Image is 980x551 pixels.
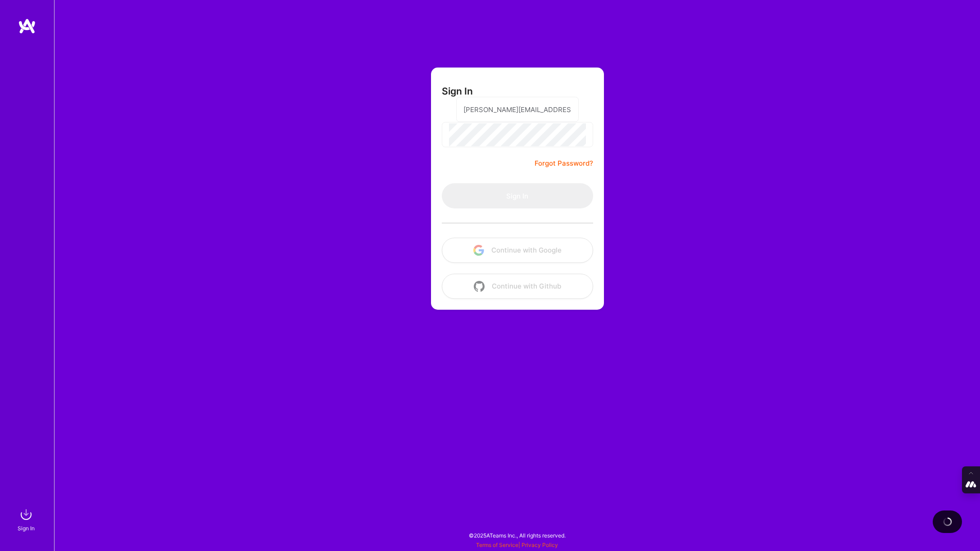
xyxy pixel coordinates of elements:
[476,542,558,548] span: |
[476,542,518,548] a: Terms of Service
[18,18,36,34] img: logo
[442,183,593,208] button: Sign In
[54,524,980,546] div: © 2025 ATeams Inc., All rights reserved.
[522,542,558,548] a: Privacy Policy
[442,86,473,97] h3: Sign In
[474,281,485,292] img: icon
[17,506,35,524] img: sign in
[19,506,35,533] a: sign inSign In
[941,515,953,528] img: loading
[442,274,593,299] button: Continue with Github
[535,158,593,169] a: Forgot Password?
[473,245,484,256] img: icon
[18,524,35,533] div: Sign In
[442,238,593,263] button: Continue with Google
[463,98,572,121] input: Email...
